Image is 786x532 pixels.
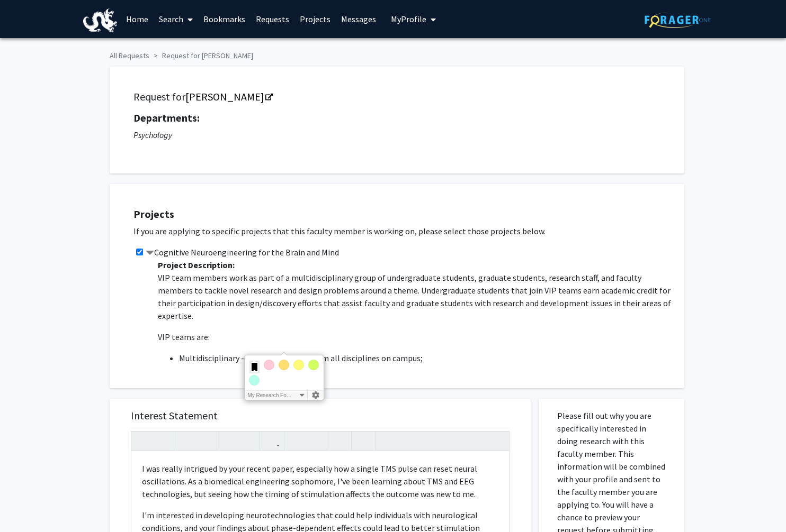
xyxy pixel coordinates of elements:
img: Drexel University Logo [83,8,117,32]
button: Link [263,432,281,450]
span: My Profile [391,14,426,24]
button: Superscript [220,432,238,450]
a: All Requests [110,51,149,60]
button: Ordered list [306,432,324,450]
p: If you are applying to specific projects that this faculty member is working on, please select th... [133,225,674,237]
button: Remove format [330,432,349,450]
a: Home [121,1,154,38]
ol: breadcrumb [110,46,676,61]
a: Opens in a new tab [185,90,272,103]
i: Psychology [133,130,172,140]
a: Search [154,1,198,38]
button: Fullscreen [488,432,506,450]
button: Subscript [238,432,257,450]
a: Requests [251,1,294,38]
strong: Departments: [133,111,200,124]
button: Unordered list [287,432,306,450]
li: Multidisciplinary - drawing students from all disciplines on campus; [179,352,674,364]
a: Messages [336,1,381,38]
a: Projects [294,1,336,38]
h5: Request for [133,90,660,103]
p: I was really intrigued by your recent paper, especially how a single TMS pulse can reset neural o... [142,462,498,500]
button: Emphasis (Ctrl + I) [195,432,214,450]
iframe: Chat [8,484,45,524]
strong: Projects [133,207,174,221]
button: Insert horizontal rule [354,432,373,450]
label: Cognitive Neuroengineering for the Brain and Mind [146,246,339,259]
h5: Interest Statement [131,409,510,422]
p: VIP team members work as part of a multidisciplinary group of undergraduate students, graduate st... [158,271,674,322]
button: Redo (Ctrl + Y) [153,432,171,450]
img: ForagerOne Logo [645,12,711,28]
button: Undo (Ctrl + Z) [134,432,153,450]
b: Project Description: [158,260,235,270]
a: Bookmarks [198,1,251,38]
button: Strong (Ctrl + B) [177,432,195,450]
li: Request for [PERSON_NAME] [149,50,253,61]
p: VIP teams are: [158,331,674,343]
